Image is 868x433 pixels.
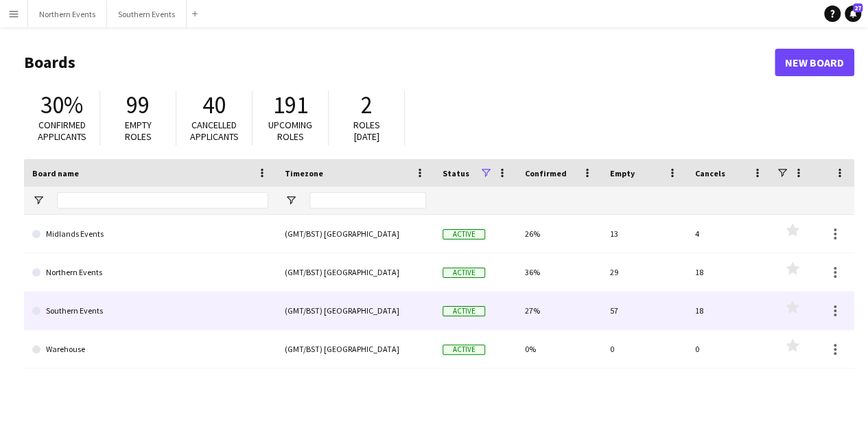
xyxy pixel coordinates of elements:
div: (GMT/BST) [GEOGRAPHIC_DATA] [277,292,434,329]
span: 191 [273,90,308,120]
span: Active [443,229,485,239]
input: Timezone Filter Input [309,192,426,209]
a: Southern Events [32,292,268,330]
a: Midlands Events [32,215,268,253]
span: Cancels [695,168,725,178]
a: Northern Events [32,253,268,292]
div: 13 [602,215,687,253]
h1: Boards [24,52,775,73]
span: Empty [610,168,635,178]
button: Southern Events [107,1,187,27]
span: Active [443,306,485,316]
span: Timezone [285,168,323,178]
div: 18 [687,253,772,291]
button: Open Filter Menu [32,194,45,207]
span: Cancelled applicants [190,119,239,143]
div: 27% [517,292,602,329]
button: Open Filter Menu [285,194,297,207]
span: Upcoming roles [268,119,312,143]
div: 0 [602,330,687,368]
div: (GMT/BST) [GEOGRAPHIC_DATA] [277,253,434,291]
span: Confirmed applicants [38,119,86,143]
a: 27 [845,5,861,22]
span: Roles [DATE] [353,119,380,143]
div: 4 [687,215,772,253]
div: (GMT/BST) [GEOGRAPHIC_DATA] [277,330,434,368]
span: 27 [853,3,863,12]
span: 40 [202,90,226,120]
a: New Board [775,49,854,76]
span: Status [443,168,469,178]
div: (GMT/BST) [GEOGRAPHIC_DATA] [277,215,434,253]
div: 0% [517,330,602,368]
a: Warehouse [32,330,268,368]
div: 36% [517,253,602,291]
div: 57 [602,292,687,329]
span: Confirmed [525,168,567,178]
span: Active [443,268,485,278]
span: Empty roles [125,119,152,143]
div: 0 [687,330,772,368]
input: Board name Filter Input [57,192,268,209]
span: Board name [32,168,79,178]
span: 2 [361,90,373,120]
div: 29 [602,253,687,291]
span: Active [443,344,485,355]
div: 18 [687,292,772,329]
div: 26% [517,215,602,253]
span: 99 [126,90,150,120]
span: 30% [40,90,83,120]
button: Northern Events [28,1,107,27]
